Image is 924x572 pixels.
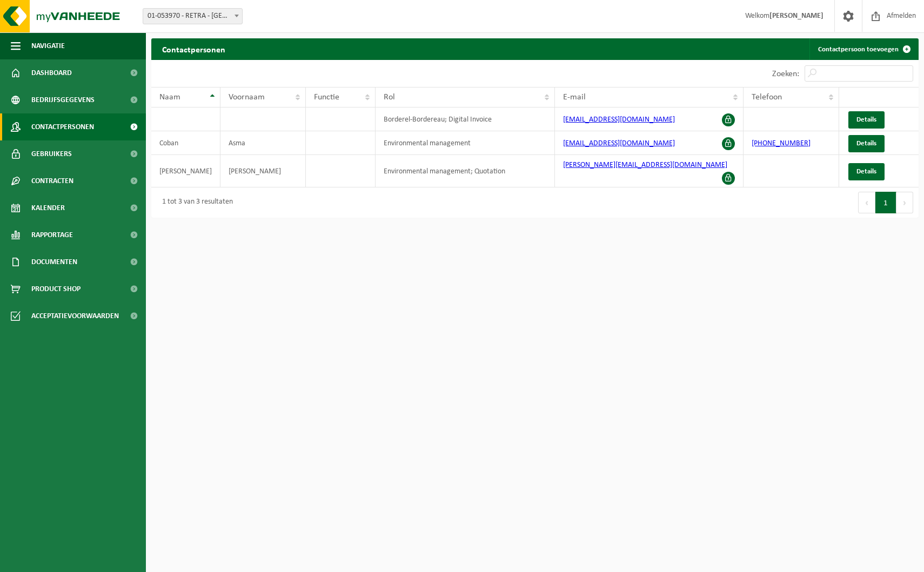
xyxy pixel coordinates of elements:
td: Borderel-Bordereau; Digital Invoice [376,107,555,131]
span: Rapportage [31,221,73,248]
span: Acceptatievoorwaarden [31,302,119,329]
span: Naam [159,93,180,102]
span: Bedrijfsgegevens [31,86,95,113]
a: Details [848,163,885,180]
span: Voornaam [229,93,265,102]
td: [PERSON_NAME] [151,155,220,187]
button: Next [896,192,913,213]
span: Documenten [31,248,77,275]
strong: [PERSON_NAME] [769,12,823,20]
span: Contracten [31,167,73,194]
span: 01-053970 - RETRA - GENT [143,8,243,24]
span: Rol [384,93,395,102]
span: 01-053970 - RETRA - GENT [143,9,242,24]
td: Environmental management; Quotation [376,155,555,187]
a: [EMAIL_ADDRESS][DOMAIN_NAME] [563,116,675,124]
a: [PERSON_NAME][EMAIL_ADDRESS][DOMAIN_NAME] [563,161,727,169]
td: Environmental management [376,131,555,155]
a: Details [848,111,885,129]
a: Details [848,135,885,152]
label: Zoeken: [772,70,799,78]
a: Contactpersoon toevoegen [809,38,918,60]
span: Kalender [31,194,65,221]
div: 1 tot 3 van 3 resultaten [157,193,233,212]
a: [EMAIL_ADDRESS][DOMAIN_NAME] [563,139,675,147]
button: 1 [875,192,896,213]
td: [PERSON_NAME] [220,155,306,187]
a: [PHONE_NUMBER] [752,139,811,147]
span: Telefoon [752,93,782,102]
span: Details [856,168,876,175]
span: Product Shop [31,275,81,302]
span: E-mail [563,93,586,102]
span: Details [856,116,876,123]
td: Asma [220,131,306,155]
td: Coban [151,131,220,155]
button: Previous [858,192,875,213]
span: Dashboard [31,59,72,86]
span: Gebruikers [31,140,72,167]
span: Contactpersonen [31,113,94,140]
span: Navigatie [31,32,65,59]
span: Functie [314,93,339,102]
span: Details [856,140,876,147]
h2: Contactpersonen [151,38,236,59]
